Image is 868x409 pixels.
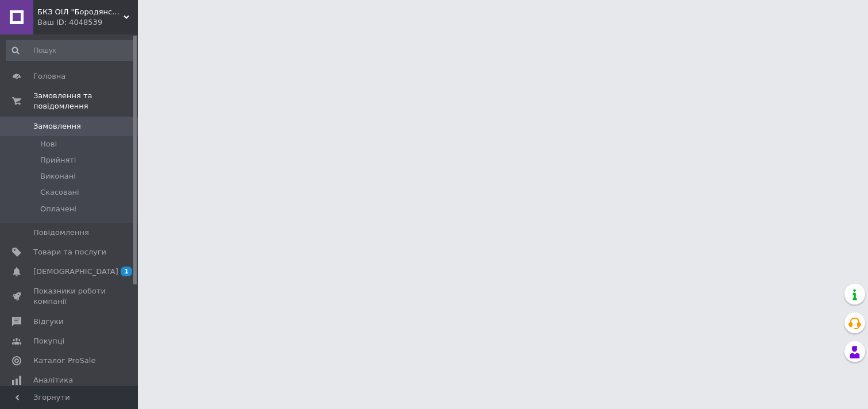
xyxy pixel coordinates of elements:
span: Покупці [33,336,64,346]
input: Пошук [6,40,136,61]
span: Замовлення [33,121,81,132]
span: Повідомлення [33,227,89,238]
span: Оплачені [40,204,76,214]
span: [DEMOGRAPHIC_DATA] [33,267,118,277]
span: Виконані [40,171,76,182]
span: Товари та послуги [33,247,106,257]
span: Головна [33,71,65,82]
span: Показники роботи компанії [33,286,106,307]
span: Замовлення та повідомлення [33,91,138,111]
span: Прийняті [40,155,76,165]
span: Відгуки [33,317,63,327]
span: Скасовані [40,187,79,198]
span: БКЗ ОІЛ "Бородянський Комбікормовий Завод" [37,7,124,17]
span: Нові [40,139,57,149]
span: 1 [121,267,132,276]
span: Каталог ProSale [33,356,95,366]
div: Ваш ID: 4048539 [37,17,138,28]
span: Аналітика [33,375,73,385]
